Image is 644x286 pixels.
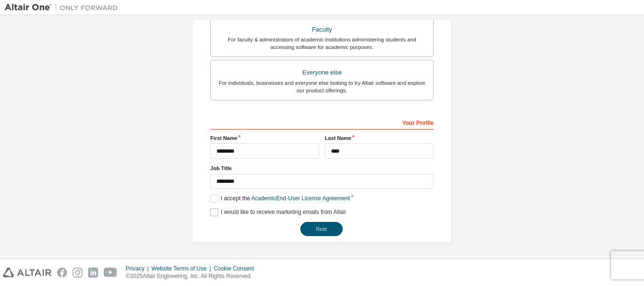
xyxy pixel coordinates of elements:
[88,268,98,278] img: linkedin.svg
[300,222,343,236] button: Next
[3,268,51,278] img: altair_logo.svg
[210,195,350,203] label: I accept the
[216,66,428,79] div: Everyone else
[126,272,260,280] p: © 2025 Altair Engineering, Inc. All Rights Reserved.
[216,23,428,36] div: Faculty
[57,268,67,278] img: facebook.svg
[73,268,83,278] img: instagram.svg
[126,265,151,272] div: Privacy
[5,3,123,12] img: Altair One
[104,268,117,278] img: youtube.svg
[151,265,214,272] div: Website Terms of Use
[210,208,346,216] label: I would like to receive marketing emails from Altair
[216,79,428,94] div: For individuals, businesses and everyone else looking to try Altair software and explore our prod...
[216,36,428,51] div: For faculty & administrators of academic institutions administering students and accessing softwa...
[210,134,319,142] label: First Name
[210,114,434,130] div: Your Profile
[210,164,434,172] label: Job Title
[325,134,434,142] label: Last Name
[251,195,350,202] a: Academic End-User License Agreement
[214,265,259,272] div: Cookie Consent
